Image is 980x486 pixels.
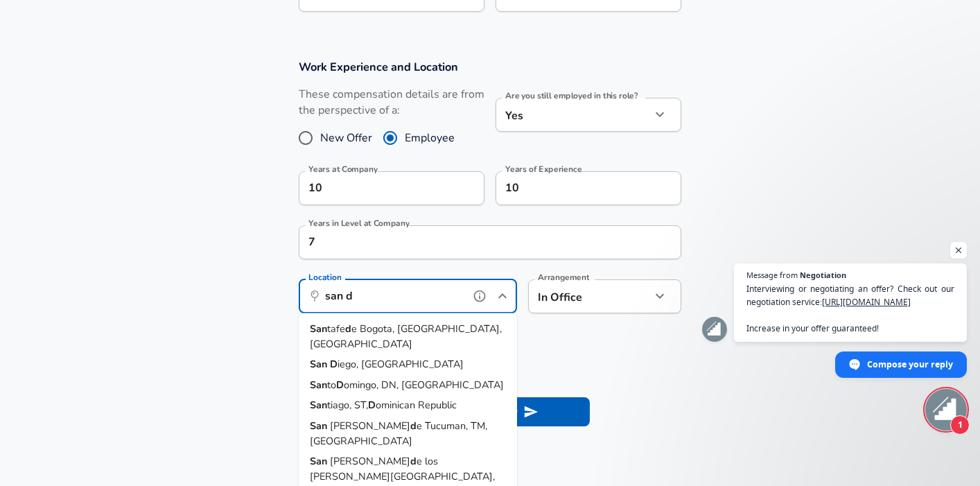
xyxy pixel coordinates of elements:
[320,130,372,146] span: New Offer
[310,419,487,448] span: e Tucuman, TM, [GEOGRAPHIC_DATA]
[925,389,967,431] div: Open chat
[299,87,484,119] label: These compensation details are from the perspective of a:
[310,398,327,412] strong: San
[746,271,798,279] span: Message from
[327,322,345,336] span: tafe
[338,357,464,371] span: iego, [GEOGRAPHIC_DATA]
[308,165,378,173] label: Years at Company
[344,377,504,391] span: omingo, DN, [GEOGRAPHIC_DATA]
[310,322,502,351] span: e Bogota, [GEOGRAPHIC_DATA], [GEOGRAPHIC_DATA]
[867,352,953,376] span: Compose your reply
[299,171,454,205] input: 0
[410,419,417,433] strong: d
[345,322,351,336] strong: d
[327,377,336,391] span: to
[410,454,417,468] strong: d
[310,454,330,468] strong: San
[308,273,341,281] label: Location
[299,59,681,75] h3: Work Experience and Location
[496,98,651,132] div: Yes
[405,130,455,146] span: Employee
[330,357,338,371] strong: D
[310,419,330,433] strong: San
[538,273,589,281] label: Arrangement
[336,377,344,391] strong: D
[330,419,410,433] span: [PERSON_NAME]
[800,271,846,279] span: Negotiation
[308,219,410,227] label: Years in Level at Company
[505,165,581,173] label: Years of Experience
[505,92,638,100] label: Are you still employed in this role?
[299,225,651,259] input: 1
[310,322,327,336] strong: San
[310,357,330,371] strong: San
[469,286,490,306] button: help
[950,415,970,435] span: 1
[327,398,368,412] span: tiago, ST,
[310,377,327,391] strong: San
[493,286,512,306] button: Close
[330,454,410,468] span: [PERSON_NAME]
[496,171,651,205] input: 7
[368,398,376,412] strong: D
[746,282,954,335] span: Interviewing or negotiating an offer? Check out our negotiation service: Increase in your offer g...
[528,279,630,313] div: In Office
[376,398,457,412] span: ominican Republic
